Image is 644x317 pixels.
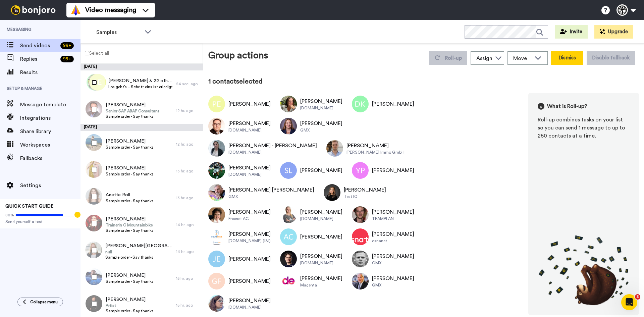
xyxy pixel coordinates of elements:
div: GMX [300,127,342,133]
span: Los geht’s – Schritt eins ist erledigt! 🔥 [108,84,173,90]
img: Image of Dieter Klein [352,96,369,112]
span: Send yourself a test [5,219,75,224]
div: 13 hr. ago [176,168,200,174]
img: Image of Marcus Deuschle [352,273,369,289]
img: Image of Florian Kerscher [326,140,343,157]
div: [PERSON_NAME] [372,274,414,282]
img: Image of Martina Dürbusch [208,295,225,312]
button: Invite [555,25,588,39]
img: Image of Alexander Martin [352,206,369,223]
span: 80% [5,212,14,218]
div: 12 hr. ago [176,108,200,113]
img: Image of Patrick Runge [352,251,369,267]
span: Settings [20,181,80,190]
img: Image of Heike Schawe [352,228,369,245]
span: Sample order - Say thanks [106,171,154,177]
span: null [105,249,173,255]
span: Sample order - Say thanks [106,279,154,284]
img: joro-roll.png [538,235,630,306]
div: [DOMAIN_NAME] [300,260,342,266]
div: [PERSON_NAME] [228,230,271,238]
div: Assign [476,54,492,62]
div: [DOMAIN_NAME] (1&1) [228,238,271,244]
button: Roll-up [429,51,467,65]
div: Magenta [300,282,342,288]
span: What is Roll-up? [547,102,587,110]
button: Upgrade [594,25,633,39]
span: Samples [96,28,141,36]
span: Integrations [20,114,80,122]
span: Senior SAP ABAP Consultant [106,108,159,114]
div: [PERSON_NAME] [228,164,271,172]
div: [DOMAIN_NAME] [228,127,271,133]
div: [DOMAIN_NAME] [228,150,317,155]
img: Image of Henrike Gloge [280,206,297,223]
div: Tooltip anchor [74,212,80,218]
span: [PERSON_NAME][GEOGRAPHIC_DATA] [105,243,173,249]
div: 1 contact selected [208,77,639,86]
button: Dismiss [551,51,583,65]
span: [PERSON_NAME] [106,165,154,171]
div: [PERSON_NAME] [372,230,414,238]
div: osnanet [372,238,414,244]
div: GMX [372,282,414,288]
div: [PERSON_NAME] [372,166,414,174]
div: [PERSON_NAME] Immo GmbH [346,150,405,155]
div: [PERSON_NAME] [300,252,342,260]
div: 13 hr. ago [176,195,200,201]
span: Collapse menu [30,299,58,305]
div: [DOMAIN_NAME] [300,216,342,221]
div: 15 hr. ago [176,303,200,308]
div: [PERSON_NAME] [228,119,271,127]
img: Image of Melanie Reckziegel [280,273,297,289]
div: [PERSON_NAME] [346,142,405,150]
img: Image of Kai Rumpf [208,118,225,135]
div: [PERSON_NAME] [372,252,414,260]
div: [DOMAIN_NAME] [300,105,342,111]
img: Image of Thomas Hill [208,184,225,201]
img: Image of Anton Chashchevoy [280,228,297,245]
div: [PERSON_NAME] [300,119,342,127]
span: Sample order - Say thanks [106,198,154,204]
span: Message template [20,101,80,109]
div: Test IO [344,194,386,199]
img: Image of Nicole Karavokyri - Werdich [208,140,225,157]
div: [DATE] [80,124,203,131]
div: [DOMAIN_NAME] [228,305,271,310]
span: QUICK START GUIDE [5,204,54,209]
div: TEAMPLAN [372,216,414,221]
div: 24 sec. ago [176,81,200,87]
div: GMX [228,194,314,199]
div: [DOMAIN_NAME] [228,172,271,177]
img: bj-logo-header-white.svg [8,5,58,15]
span: Move [513,54,531,62]
img: Image of Susann Löwe [280,162,297,179]
div: [PERSON_NAME] [300,208,342,216]
button: Disable fallback [587,51,635,65]
div: [PERSON_NAME] [228,255,271,263]
div: 14 hr. ago [176,249,200,254]
span: Sample order - Say thanks [105,255,173,260]
span: Trainerin C Mountainbike [106,222,154,228]
span: Workspaces [20,141,80,149]
div: [PERSON_NAME] [300,233,342,241]
div: 99 + [60,56,74,62]
span: Roll-up [445,55,462,61]
div: 15 hr. ago [176,276,200,281]
img: Image of Gabriela Fraund [208,273,225,289]
img: Image of Evgeniya Graich [324,184,340,201]
div: [PERSON_NAME] [300,166,342,174]
img: Image of Jürgen Keuter [208,162,225,179]
span: 3 [635,294,640,300]
span: Video messaging [85,5,136,15]
span: Share library [20,127,80,136]
span: Sample order - Say thanks [106,145,154,150]
div: [DATE] [80,64,203,70]
span: [PERSON_NAME] [106,296,154,303]
div: 12 hr. ago [176,142,200,147]
div: [PERSON_NAME] - [PERSON_NAME] [228,142,317,150]
div: [PERSON_NAME] [228,297,271,305]
div: [PERSON_NAME] [228,208,271,216]
div: [PERSON_NAME] [344,186,386,194]
div: 99 + [60,42,74,49]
